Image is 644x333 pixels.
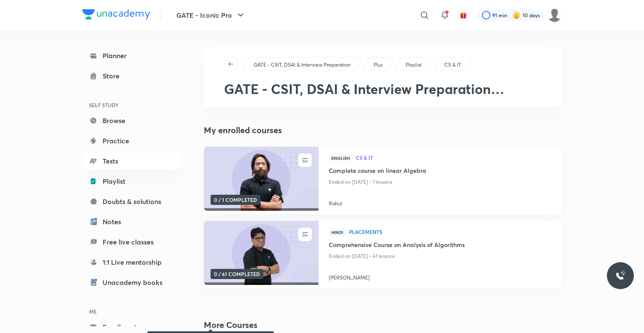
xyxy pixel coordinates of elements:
[224,80,504,114] span: GATE - CSIT, DSAI & Interview Preparation Algorithms
[82,274,180,291] a: Unacademy books
[329,177,552,188] p: Ended on [DATE] • 1 lessons
[349,229,552,235] a: Placements
[443,61,463,69] a: CS & IT
[615,271,625,281] img: ttu
[82,234,180,250] a: Free live classes
[329,153,352,163] span: English
[82,67,180,84] a: Store
[171,7,251,24] button: GATE - Iconic Pro
[460,11,467,19] img: avatar
[356,155,552,160] span: CS & IT
[457,8,470,22] button: avatar
[82,98,180,112] h6: SELF STUDY
[329,228,346,237] span: Hindi
[444,61,461,69] p: CS & IT
[82,193,180,210] a: Doubts & solutions
[372,61,384,69] a: Plus
[82,9,150,19] img: Company Logo
[204,319,562,331] h2: More Courses
[329,166,552,177] a: Complete course on linear Algebra
[373,61,383,69] p: Plus
[82,213,180,230] a: Notes
[82,9,150,21] a: Company Logo
[349,229,552,234] span: Placements
[82,173,180,190] a: Playlist
[254,61,351,69] p: GATE - CSIT, DSAI & Interview Preparation
[404,61,423,69] a: Playlist
[82,112,180,129] a: Browse
[356,155,552,161] a: CS & IT
[204,124,562,137] h4: My enrolled courses
[204,147,319,214] a: new-thumbnail0 / 1 COMPLETED
[252,61,352,69] a: GATE - CSIT, DSAI & Interview Preparation
[203,220,319,286] img: new-thumbnail
[406,61,422,69] p: Playlist
[203,146,319,212] img: new-thumbnail
[329,196,552,207] a: Rahul
[82,254,180,271] a: 1:1 Live mentorship
[82,153,180,169] a: Tests
[211,195,260,205] span: 0 / 1 COMPLETED
[82,47,180,64] a: Planner
[82,304,180,319] h6: ME
[512,11,521,19] img: streak
[211,269,263,279] span: 0 / 61 COMPLETED
[103,71,124,81] div: Store
[547,8,562,22] img: Deepika S S
[329,240,552,251] a: Comprehensive Course on Analysis of Algorithms
[329,251,552,262] p: Ended on [DATE] • 61 lessons
[204,221,319,288] a: new-thumbnail0 / 61 COMPLETED
[329,271,552,282] a: [PERSON_NAME]
[82,132,180,149] a: Practice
